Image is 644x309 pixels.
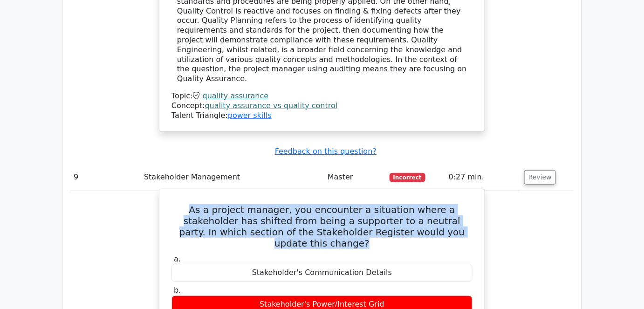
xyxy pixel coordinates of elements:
[140,164,324,191] td: Stakeholder Management
[171,264,473,282] div: Stakeholder's Communication Details
[174,286,181,295] span: b.
[203,91,269,100] a: quality assurance
[171,91,473,101] div: Topic:
[445,164,521,191] td: 0:27 min.
[171,204,473,249] h5: As a project manager, you encounter a situation where a stakeholder has shifted from being a supp...
[171,91,473,120] div: Talent Triangle:
[171,101,473,111] div: Concept:
[174,254,181,263] span: a.
[205,101,338,110] a: quality assurance vs quality control
[524,170,556,185] button: Review
[275,147,377,156] a: Feedback on this question?
[390,173,425,182] span: Incorrect
[228,111,272,120] a: power skills
[324,164,386,191] td: Master
[70,164,140,191] td: 9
